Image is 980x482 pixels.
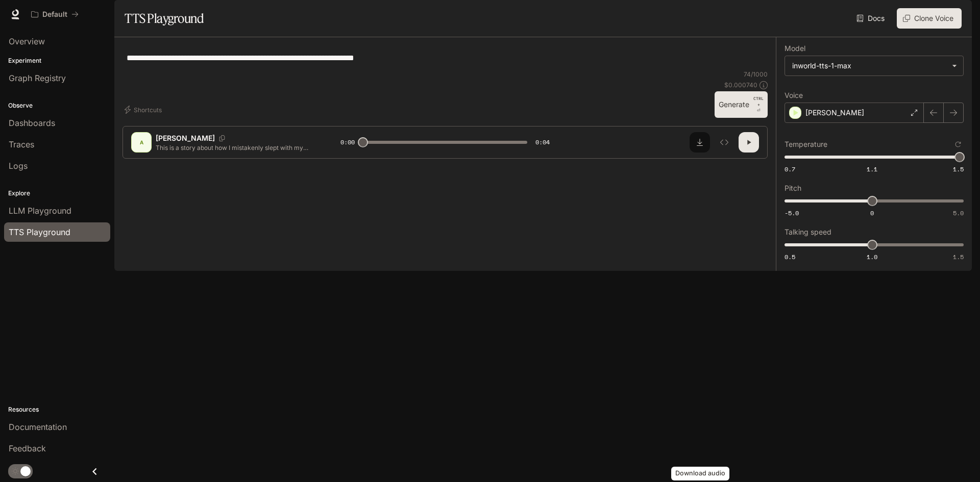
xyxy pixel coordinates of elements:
[785,209,799,217] span: -5.0
[785,56,963,75] div: inworld-tts-1-max
[122,102,166,118] button: Shortcuts
[867,165,877,173] span: 1.1
[953,209,964,217] span: 5.0
[671,467,729,480] div: Download audio
[952,139,964,150] button: Reset to default
[870,209,874,217] span: 0
[156,133,215,143] p: [PERSON_NAME]
[125,8,204,29] h1: TTS Playground
[156,143,316,152] p: This is a story about how I mistakenly slept with my roommate's boyfriend!
[724,81,757,89] p: $ 0.000740
[133,134,150,150] div: A
[785,185,801,192] p: Pitch
[897,8,962,29] button: Clone Voice
[785,252,795,261] span: 0.5
[867,252,877,261] span: 1.0
[753,95,764,114] p: ⏎
[744,70,768,79] p: 74 / 1000
[785,229,831,236] p: Talking speed
[785,141,827,148] p: Temperature
[953,252,964,261] span: 1.5
[792,61,947,71] div: inworld-tts-1-max
[215,135,229,141] button: Copy Voice ID
[27,4,83,24] button: All workspaces
[953,165,964,173] span: 1.5
[785,45,805,52] p: Model
[340,137,355,147] span: 0:00
[805,108,864,118] p: [PERSON_NAME]
[42,10,67,19] p: Default
[753,95,764,108] p: CTRL +
[785,165,795,173] span: 0.7
[690,132,710,153] button: Download audio
[714,132,734,153] button: Inspect
[854,8,889,29] a: Docs
[785,92,803,99] p: Voice
[535,137,550,147] span: 0:04
[715,91,768,118] button: GenerateCTRL +⏎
